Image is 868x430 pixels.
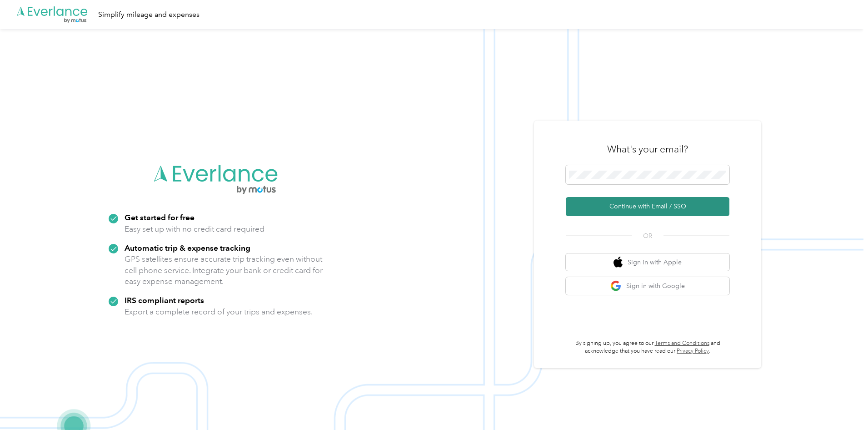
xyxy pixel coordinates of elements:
[566,197,729,216] button: Continue with Email / SSO
[610,280,622,292] img: google logo
[98,9,200,20] div: Simplify mileage and expenses
[566,339,729,355] p: By signing up, you agree to our and acknowledge that you have read our .
[655,340,709,347] a: Terms and Conditions
[125,306,313,318] p: Export a complete record of your trips and expenses.
[632,231,663,241] span: OR
[566,277,729,295] button: google logoSign in with Google
[614,257,623,268] img: apple logo
[125,253,323,287] p: GPS satellites ensure accurate trip tracking even without cell phone service. Integrate your bank...
[125,212,195,222] strong: Get started for free
[125,295,204,305] strong: IRS compliant reports
[677,348,709,354] a: Privacy Policy
[566,253,729,271] button: apple logoSign in with Apple
[125,243,250,253] strong: Automatic trip & expense tracking
[125,223,264,235] p: Easy set up with no credit card required
[607,143,688,156] h3: What's your email?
